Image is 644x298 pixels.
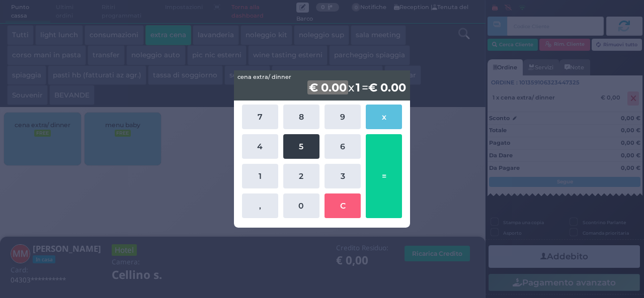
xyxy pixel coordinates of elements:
span: cena extra/ dinner [237,73,291,81]
button: 0 [283,193,319,218]
b: € 0.00 [368,80,406,94]
button: 3 [325,164,361,188]
button: C [325,193,361,218]
button: x [366,105,402,129]
b: € 0.00 [307,80,348,94]
button: 9 [325,105,361,129]
button: 8 [283,105,319,129]
button: 4 [242,134,278,159]
button: 1 [242,164,278,188]
button: = [366,134,402,218]
button: 2 [283,164,319,188]
button: 5 [283,134,319,159]
button: , [242,193,278,218]
button: 7 [242,105,278,129]
div: x = [234,70,410,101]
b: 1 [354,80,362,94]
button: 6 [325,134,361,159]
